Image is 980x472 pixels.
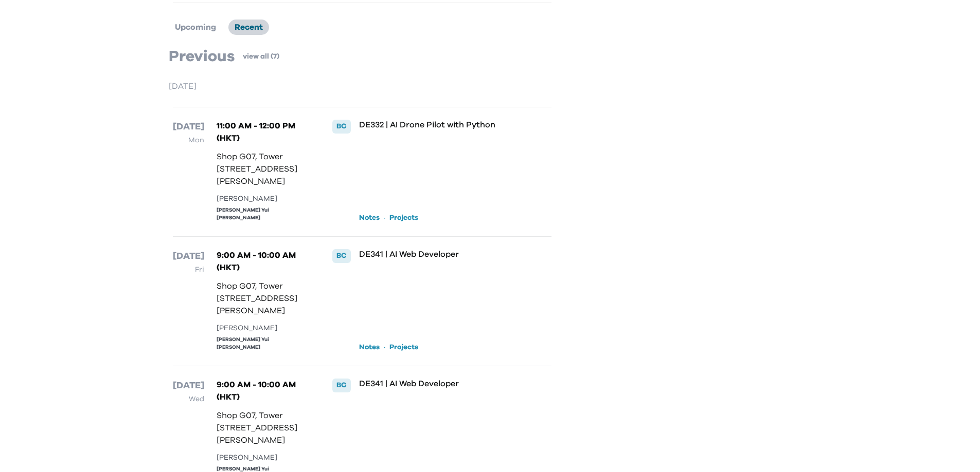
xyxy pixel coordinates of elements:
[217,409,311,446] p: Shop G07, Tower [STREET_ADDRESS][PERSON_NAME]
[217,280,311,317] p: Shop G07, Tower [STREET_ADDRESS][PERSON_NAME]
[384,341,385,353] p: ·
[173,393,204,405] p: Wed
[389,342,418,352] a: Projects
[217,150,311,187] p: Shop G07, Tower [STREET_ADDRESS][PERSON_NAME]
[217,379,311,403] p: 9:00 AM - 10:00 AM (HKT)
[173,120,204,134] p: [DATE]
[169,80,556,92] p: [DATE]
[243,51,279,62] a: view all (7)
[359,342,380,352] a: Notes
[359,120,517,130] p: DE332 | AI Drone Pilot with Python
[217,206,311,222] div: [PERSON_NAME] Yui [PERSON_NAME]
[169,47,235,66] p: Previous
[217,323,311,334] div: [PERSON_NAME]
[173,263,204,276] p: Fri
[359,249,517,259] p: DE341 | AI Web Developer
[384,212,385,224] p: ·
[173,134,204,146] p: Mon
[217,336,311,351] div: [PERSON_NAME] Yui [PERSON_NAME]
[235,23,263,31] span: Recent
[175,23,216,31] span: Upcoming
[217,120,311,144] p: 11:00 AM - 12:00 PM (HKT)
[389,213,418,223] a: Projects
[217,194,311,204] div: [PERSON_NAME]
[359,379,517,389] p: DE341 | AI Web Developer
[332,249,351,262] div: BC
[217,452,311,463] div: [PERSON_NAME]
[173,379,204,393] p: [DATE]
[173,249,204,263] p: [DATE]
[332,120,351,133] div: BC
[332,379,351,392] div: BC
[359,213,380,223] a: Notes
[217,249,311,274] p: 9:00 AM - 10:00 AM (HKT)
